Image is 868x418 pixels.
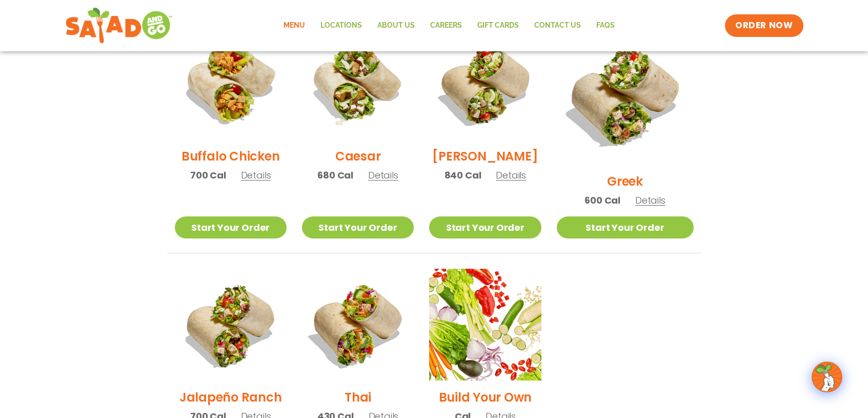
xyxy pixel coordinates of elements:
[584,193,620,207] span: 600 Cal
[276,14,622,37] nav: Menu
[557,216,694,238] a: Start Your Order
[496,169,526,182] span: Details
[635,194,665,207] span: Details
[65,5,173,46] img: new-SAG-logo-768×292
[557,28,694,165] img: Product photo for Greek Wrap
[432,147,538,165] h2: [PERSON_NAME]
[302,28,414,140] img: Product photo for Caesar Wrap
[368,169,398,182] span: Details
[422,14,470,37] a: Careers
[735,19,793,32] span: ORDER NOW
[179,388,282,406] h2: Jalapeño Ranch
[439,388,532,406] h2: Build Your Own
[527,14,589,37] a: Contact Us
[175,269,287,381] img: Product photo for Jalapeño Ranch Wrap
[190,168,226,182] span: 700 Cal
[429,216,541,238] a: Start Your Order
[241,169,271,182] span: Details
[429,269,541,381] img: Product photo for Build Your Own
[429,28,541,140] img: Product photo for Cobb Wrap
[302,269,414,381] img: Product photo for Thai Wrap
[607,172,643,190] h2: Greek
[345,388,371,406] h2: Thai
[317,168,353,182] span: 680 Cal
[175,28,287,140] img: Product photo for Buffalo Chicken Wrap
[175,216,287,238] a: Start Your Order
[181,147,279,165] h2: Buffalo Chicken
[276,14,313,37] a: Menu
[370,14,422,37] a: About Us
[470,14,527,37] a: GIFT CARDS
[313,14,370,37] a: Locations
[335,147,381,165] h2: Caesar
[813,363,841,391] img: wpChatIcon
[725,14,803,37] a: ORDER NOW
[302,216,414,238] a: Start Your Order
[589,14,622,37] a: FAQs
[445,168,481,182] span: 840 Cal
